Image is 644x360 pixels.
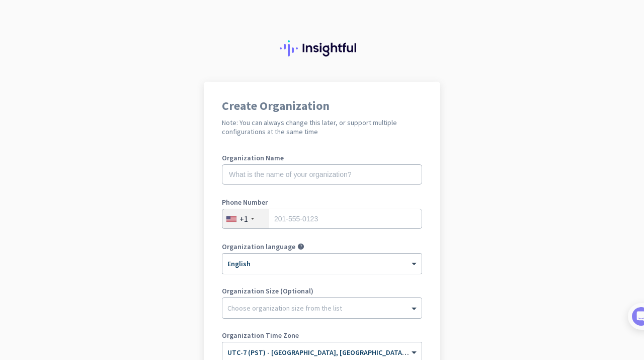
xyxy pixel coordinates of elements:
img: Insightful [280,40,364,56]
input: What is the name of your organization? [222,164,422,185]
div: +1 [239,214,248,224]
h1: Create Organization [222,100,422,112]
i: help [297,243,304,250]
h2: Note: You can always change this later, or support multiple configurations at the same time [222,118,422,136]
label: Phone Number [222,199,422,206]
label: Organization Time Zone [222,332,422,339]
label: Organization Size (Optional) [222,287,422,294]
label: Organization Name [222,154,422,161]
label: Organization language [222,243,295,250]
input: 201-555-0123 [222,209,422,229]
